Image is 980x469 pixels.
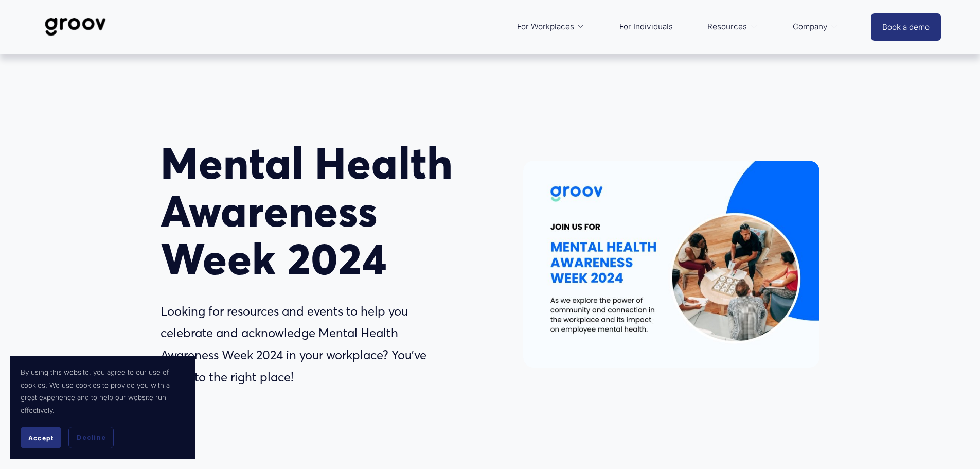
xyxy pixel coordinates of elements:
a: For Individuals [614,14,678,39]
p: By using this website, you agree to our use of cookies. We use cookies to provide you with a grea... [21,366,185,416]
p: Looking for resources and events to help you celebrate and acknowledge Mental Health Awareness We... [161,301,457,389]
a: folder dropdown [788,14,844,39]
span: Company [793,20,828,34]
span: Accept [28,434,54,442]
img: Groov | Workplace Science Platform | Unlock Performance | Drive Results [39,10,112,44]
span: Decline [77,433,105,442]
button: Accept [21,427,61,448]
button: Decline [68,427,114,448]
a: Book a demo [871,13,941,41]
span: Resources [707,20,747,34]
a: folder dropdown [512,14,590,39]
section: Cookie banner [10,356,195,459]
h1: Mental Health Awareness Week 2024 [161,140,457,283]
span: For Workplaces [517,20,574,34]
a: folder dropdown [702,14,763,39]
